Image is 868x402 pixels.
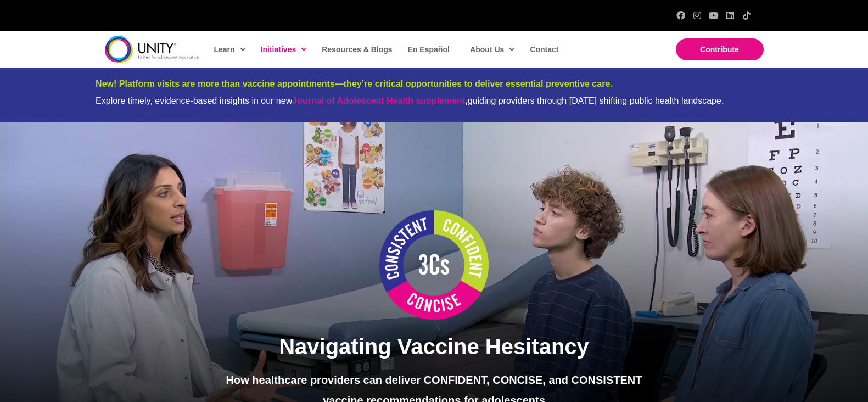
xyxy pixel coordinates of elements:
span: En Español [408,45,450,54]
a: Resources & Blogs [316,37,396,62]
a: Contact [524,37,563,62]
a: Journal of Adolescent Health supplement [292,96,465,105]
img: 3Cs Logo white center [379,210,489,320]
a: En Español [402,37,454,62]
span: Navigating Vaccine Hesitancy [279,334,589,359]
span: Contact [530,45,558,54]
span: Contribute [700,45,739,54]
a: Instagram [693,11,702,20]
span: About Us [470,41,514,58]
a: LinkedIn [726,11,735,20]
a: TikTok [742,11,751,20]
a: Facebook [676,11,685,20]
span: New! Platform visits are more than vaccine appointments—they’re critical opportunities to deliver... [96,79,613,88]
a: About Us [464,37,519,62]
a: YouTube [709,11,718,20]
span: Learn [214,41,245,58]
img: unity-logo-dark [105,36,199,63]
div: Explore timely, evidence-based insights in our new guiding providers through [DATE] shifting publ... [96,96,772,106]
strong: , [292,96,467,105]
a: Contribute [676,38,764,60]
span: Resources & Blogs [322,45,392,54]
span: Initiatives [261,41,307,58]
